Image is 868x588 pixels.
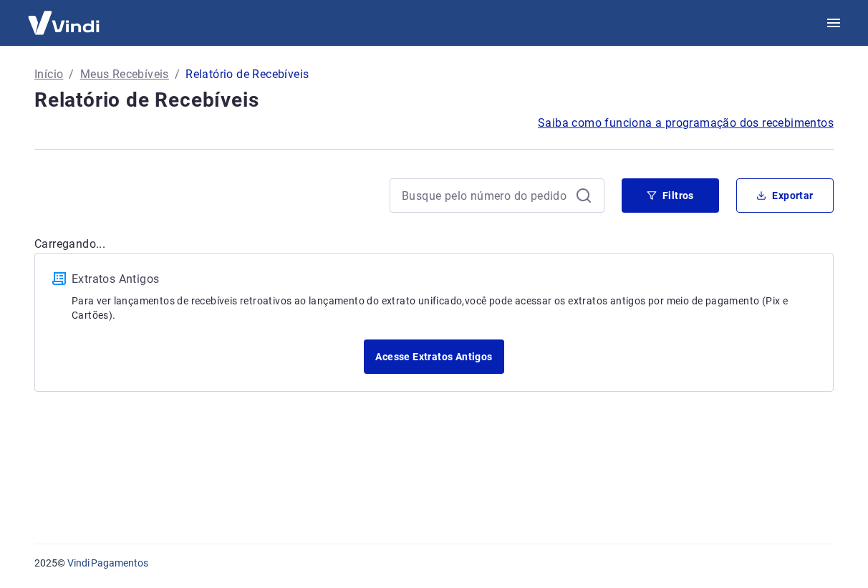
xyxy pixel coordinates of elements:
[538,115,834,132] a: Saiba como funciona a programação dos recebimentos
[364,339,503,374] a: Acesse Extratos Antigos
[72,294,816,322] p: Para ver lançamentos de recebíveis retroativos ao lançamento do extrato unificado, você pode aces...
[34,236,834,253] p: Carregando...
[622,178,719,213] button: Filtros
[80,66,169,83] a: Meus Recebíveis
[17,1,110,44] img: Vindi
[52,272,66,285] img: ícone
[185,66,309,83] p: Relatório de Recebíveis
[34,66,63,83] a: Início
[67,557,148,569] a: Vindi Pagamentos
[175,66,180,83] p: /
[34,556,834,571] p: 2025 ©
[69,66,74,83] p: /
[72,271,816,288] p: Extratos Antigos
[736,178,834,213] button: Exportar
[34,86,834,115] h4: Relatório de Recebíveis
[402,185,569,206] input: Busque pelo número do pedido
